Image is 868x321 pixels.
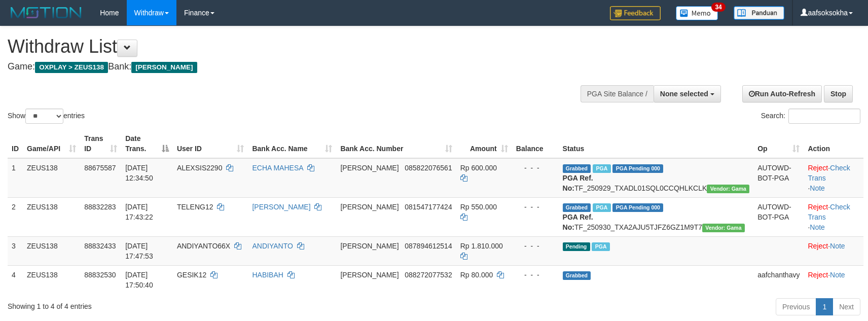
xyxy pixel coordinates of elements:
th: Trans ID: activate to sort column ascending [80,129,121,158]
a: Reject [808,164,828,172]
th: Date Trans.: activate to sort column descending [121,129,173,158]
td: AUTOWD-BOT-PGA [753,158,804,198]
img: panduan.png [734,6,784,20]
a: Next [833,298,860,315]
td: · · [804,197,863,236]
span: Pending [563,242,590,251]
label: Search: [761,109,860,124]
span: Marked by aafpengsreynich [593,164,610,173]
span: 88832283 [84,203,116,211]
td: ZEUS138 [23,236,80,265]
label: Show entries [8,109,85,124]
a: [PERSON_NAME] [252,203,310,211]
td: TF_250929_TXADL01SQL0CCQHLKCLK [559,158,754,198]
span: Grabbed [563,271,591,280]
span: ANDIYANTO66X [177,242,230,250]
a: Note [810,223,825,231]
span: OXPLAY > ZEUS138 [35,62,108,73]
span: [DATE] 17:47:53 [125,242,153,260]
span: Marked by aafpengsreynich [592,242,609,251]
a: HABIBAH [252,271,283,279]
span: [DATE] 12:34:50 [125,164,153,182]
span: [DATE] 17:50:40 [125,271,153,289]
a: ECHA MAHESA [252,164,303,172]
div: Showing 1 to 4 of 4 entries [8,297,354,311]
div: - - - [516,241,555,251]
img: Button%20Memo.svg [676,6,718,20]
h4: Game: Bank: [8,62,568,72]
a: Reject [808,203,828,211]
a: Check Trans [808,203,850,221]
td: ZEUS138 [23,197,80,236]
th: User ID: activate to sort column ascending [173,129,248,158]
td: · · [804,158,863,198]
td: aafchanthavy [753,265,804,294]
span: Grabbed [563,164,591,173]
div: - - - [516,202,555,212]
h1: Withdraw List [8,37,568,57]
td: ZEUS138 [23,158,80,198]
span: [DATE] 17:43:22 [125,203,153,221]
th: Status [559,129,754,158]
img: Feedback.jpg [610,6,661,20]
span: 88675587 [84,164,116,172]
th: Op: activate to sort column ascending [753,129,804,158]
th: Bank Acc. Number: activate to sort column ascending [336,129,456,158]
span: PGA Pending [612,164,663,173]
input: Search: [788,109,860,124]
span: Rp 550.000 [460,203,497,211]
span: [PERSON_NAME] [340,203,399,211]
span: Rp 80.000 [460,271,493,279]
span: 88832530 [84,271,116,279]
a: Reject [808,242,828,250]
a: Note [830,271,845,279]
th: Action [804,129,863,158]
td: 1 [8,158,23,198]
th: ID [8,129,23,158]
a: Reject [808,271,828,279]
th: Balance [512,129,559,158]
td: TF_250930_TXA2AJU5TJFZ6GZ1M9T7 [559,197,754,236]
button: None selected [654,85,721,102]
img: MOTION_logo.png [8,5,85,20]
span: 88832433 [84,242,116,250]
a: Check Trans [808,164,850,182]
a: Note [830,242,845,250]
a: Run Auto-Refresh [742,85,822,102]
span: PGA Pending [612,203,663,212]
select: Showentries [25,109,63,124]
td: ZEUS138 [23,265,80,294]
a: ANDIYANTO [252,242,293,250]
div: PGA Site Balance / [581,85,654,102]
span: Marked by aafpengsreynich [593,203,610,212]
th: Bank Acc. Name: activate to sort column ascending [248,129,336,158]
b: PGA Ref. No: [563,213,593,231]
span: 34 [711,3,725,12]
td: 3 [8,236,23,265]
td: · [804,236,863,265]
span: Copy 081547177424 to clipboard [405,203,452,211]
span: [PERSON_NAME] [340,164,399,172]
span: GESIK12 [177,271,206,279]
div: - - - [516,163,555,173]
th: Amount: activate to sort column ascending [456,129,512,158]
a: Stop [824,85,853,102]
td: · [804,265,863,294]
span: Grabbed [563,203,591,212]
span: TELENG12 [177,203,213,211]
span: Copy 085822076561 to clipboard [405,164,452,172]
div: - - - [516,270,555,280]
b: PGA Ref. No: [563,174,593,192]
td: 2 [8,197,23,236]
td: 4 [8,265,23,294]
span: ALEXSIS2290 [177,164,223,172]
a: Note [810,184,825,192]
span: Vendor URL: https://trx31.1velocity.biz [702,224,745,232]
span: [PERSON_NAME] [340,271,399,279]
th: Game/API: activate to sort column ascending [23,129,80,158]
span: None selected [660,90,708,98]
span: [PERSON_NAME] [340,242,399,250]
a: 1 [816,298,833,315]
span: Rp 1.810.000 [460,242,503,250]
a: Previous [776,298,816,315]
